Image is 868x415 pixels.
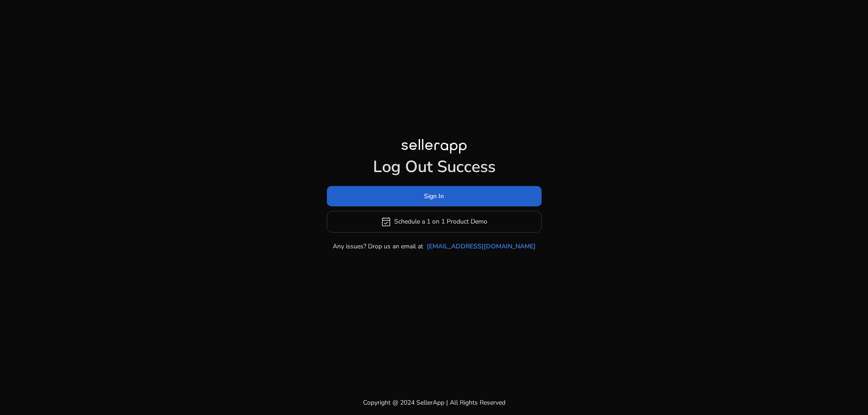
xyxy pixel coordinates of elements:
[327,211,542,233] button: event_availableSchedule a 1 on 1 Product Demo
[327,186,542,206] button: Sign In
[427,242,536,251] a: [EMAIL_ADDRESS][DOMAIN_NAME]
[327,157,542,177] h1: Log Out Success
[333,242,423,251] p: Any issues? Drop us an email at
[424,191,444,201] span: Sign In
[381,216,392,227] span: event_available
